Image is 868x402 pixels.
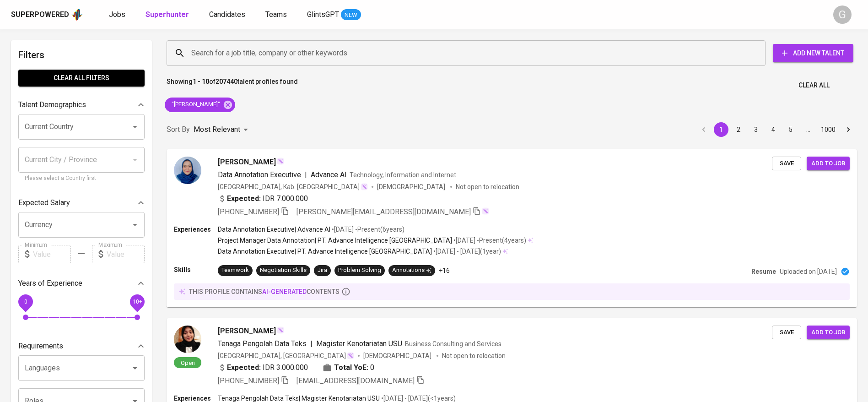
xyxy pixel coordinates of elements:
[811,327,845,338] span: Add to job
[209,10,245,19] span: Candidates
[307,10,339,19] span: GlintsGPT
[772,157,801,171] button: Save
[783,122,798,137] button: Go to page 5
[129,218,141,231] button: Open
[776,327,797,338] span: Save
[216,78,237,85] b: 207440
[262,288,307,295] span: AI-generated
[177,359,199,367] span: Open
[780,267,837,276] p: Uploaded on [DATE]
[18,70,145,87] button: Clear All filters
[780,48,846,59] span: Add New Talent
[277,158,284,165] img: magic_wand.svg
[749,122,763,137] button: Go to page 3
[766,122,781,137] button: Go to page 4
[146,10,189,19] b: Superhunter
[714,122,728,137] button: page 1
[146,9,191,21] a: Superhunter
[807,326,850,340] button: Add to job
[695,122,857,137] nav: pagination navigation
[305,169,307,180] span: |
[341,11,361,20] span: NEW
[11,10,69,20] div: Superpowered
[227,193,261,204] b: Expected:
[194,124,240,135] p: Most Relevant
[218,362,308,373] div: IDR 3.000.000
[189,287,340,296] p: this profile contains contents
[776,158,797,169] span: Save
[310,338,313,349] span: |
[167,149,857,307] a: [PERSON_NAME]Data Annotation Executive|Advance AITechnology, Information and Internet[GEOGRAPHIC_...
[334,362,368,373] b: Total YoE:
[174,326,201,353] img: 1188ae9931dbd578aaa960dc77b18008.jpg
[227,362,261,373] b: Expected:
[265,10,287,19] span: Teams
[218,351,354,360] div: [GEOGRAPHIC_DATA], [GEOGRAPHIC_DATA]
[482,207,489,215] img: magic_wand.svg
[439,266,450,275] p: +16
[405,340,501,348] span: Business Consulting and Services
[772,326,801,340] button: Save
[833,5,852,24] div: G
[18,197,70,208] p: Expected Salary
[841,122,856,137] button: Go to next page
[350,171,456,179] span: Technology, Information and Internet
[33,245,71,263] input: Value
[265,9,289,21] a: Teams
[109,9,127,21] a: Jobs
[731,122,746,137] button: Go to page 2
[71,8,83,22] img: app logo
[24,299,27,305] span: 0
[218,247,432,256] p: Data Annotation Executive | PT. Advance Intelligence [GEOGRAPHIC_DATA]
[297,376,415,385] span: [EMAIL_ADDRESS][DOMAIN_NAME]
[209,9,247,21] a: Candidates
[818,122,838,137] button: Go to page 1000
[25,174,138,183] p: Please select a Country first
[807,157,850,171] button: Add to job
[193,78,209,85] b: 1 - 10
[221,266,249,275] div: Teamwork
[811,158,845,169] span: Add to job
[26,72,137,84] span: Clear All filters
[442,351,506,360] p: Not open to relocation
[218,157,276,168] span: [PERSON_NAME]
[18,48,145,62] h6: Filters
[218,182,368,191] div: [GEOGRAPHIC_DATA], Kab. [GEOGRAPHIC_DATA]
[18,337,145,355] div: Requirements
[218,225,330,234] p: Data Annotation Executive | Advance AI
[452,236,526,245] p: • [DATE] - Present ( 4 years )
[18,194,145,212] div: Expected Salary
[363,351,433,360] span: [DEMOGRAPHIC_DATA]
[174,265,218,274] p: Skills
[318,266,327,275] div: Jira
[165,100,226,109] span: "[PERSON_NAME]"
[218,376,279,385] span: [PHONE_NUMBER]
[330,225,404,234] p: • [DATE] - Present ( 6 years )
[11,8,83,22] a: Superpoweredapp logo
[109,10,125,19] span: Jobs
[311,170,347,179] span: Advance AI
[18,96,145,114] div: Talent Demographics
[132,299,142,305] span: 10+
[165,98,235,112] div: "[PERSON_NAME]"
[129,362,141,375] button: Open
[218,170,301,179] span: Data Annotation Executive
[129,120,141,133] button: Open
[260,266,307,275] div: Negotiation Skills
[18,341,63,352] p: Requirements
[795,77,833,94] button: Clear All
[277,326,284,334] img: magic_wand.svg
[18,99,86,110] p: Talent Demographics
[338,266,381,275] div: Problem Solving
[432,247,501,256] p: • [DATE] - [DATE] ( 1 year )
[18,278,82,289] p: Years of Experience
[347,352,354,359] img: magic_wand.svg
[377,182,447,191] span: [DEMOGRAPHIC_DATA]
[773,44,853,62] button: Add New Talent
[392,266,431,275] div: Annotations
[456,182,519,191] p: Not open to relocation
[751,267,776,276] p: Resume
[107,245,145,263] input: Value
[307,9,361,21] a: GlintsGPT NEW
[167,77,298,94] p: Showing of talent profiles found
